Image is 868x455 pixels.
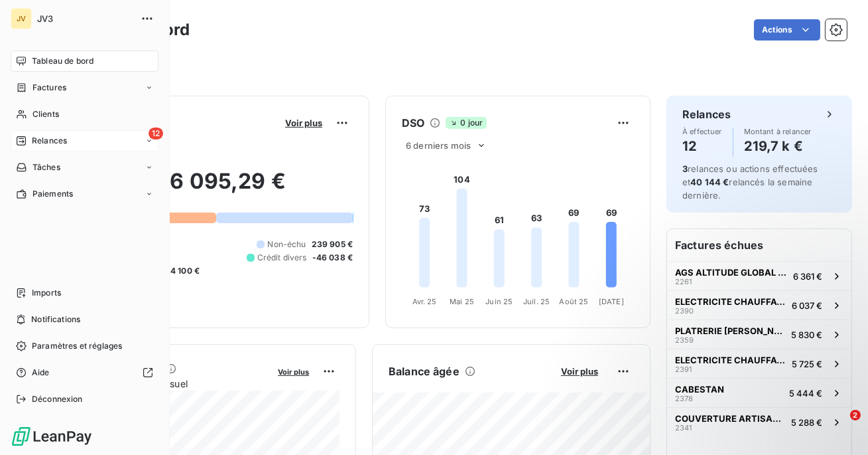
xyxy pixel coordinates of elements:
[412,297,437,306] tspan: Avr. 25
[682,136,722,157] h4: 12
[682,163,688,174] span: 3
[675,424,692,432] span: 2341
[446,117,487,129] span: 0 jour
[682,163,818,201] span: relances ou actions effectuées et relancés la semaine dernière.
[744,136,812,157] h4: 219,7 k €
[450,297,474,306] tspan: Mai 25
[75,377,269,391] span: Chiffre d'affaires mensuel
[744,128,812,136] span: Montant à relancer
[389,363,460,379] h6: Balance âgée
[285,118,322,128] span: Voir plus
[523,297,550,306] tspan: Juil. 25
[37,13,133,24] span: JV3
[31,314,80,325] span: Notifications
[675,325,786,336] span: PLATRERIE [PERSON_NAME]
[675,267,788,278] span: AGS ALTITUDE GLOBAL SERVICES
[32,108,59,120] span: Clients
[32,188,73,200] span: Paiements
[754,19,820,41] button: Actions
[312,252,353,264] span: -46 038 €
[75,168,353,208] h2: 386 095,29 €
[32,367,50,379] span: Aide
[850,410,861,420] span: 2
[667,290,851,319] button: ELECTRICITE CHAUFFAGE DE FRANC23906 037 €
[32,287,61,299] span: Imports
[32,393,83,405] span: Déconnexion
[667,407,851,436] button: COUVERTURE ARTISANALE TRADITIO23415 288 €
[682,128,722,136] span: À effectuer
[599,297,624,306] tspan: [DATE]
[675,296,786,307] span: ELECTRICITE CHAUFFAGE DE FRANC
[11,426,93,447] img: Logo LeanPay
[559,297,588,306] tspan: Août 25
[11,8,32,29] div: JV
[675,278,692,286] span: 2261
[32,55,93,67] span: Tableau de bord
[791,417,822,428] span: 5 288 €
[267,238,306,250] span: Non-échu
[675,307,694,315] span: 2390
[406,140,471,151] span: 6 derniers mois
[557,365,602,377] button: Voir plus
[32,135,67,147] span: Relances
[257,252,307,264] span: Crédit divers
[11,362,158,383] a: Aide
[274,365,313,377] button: Voir plus
[485,297,513,306] tspan: Juin 25
[561,366,598,377] span: Voir plus
[667,261,851,290] button: AGS ALTITUDE GLOBAL SERVICES22616 361 €
[32,82,66,94] span: Factures
[690,177,729,187] span: 40 144 €
[402,115,424,131] h6: DSO
[667,229,851,261] h6: Factures échues
[603,326,868,419] iframe: Intercom notifications message
[792,300,822,311] span: 6 037 €
[166,265,200,277] span: -4 100 €
[682,106,731,122] h6: Relances
[149,128,163,139] span: 12
[32,340,122,352] span: Paramètres et réglages
[32,161,60,173] span: Tâches
[312,238,353,250] span: 239 905 €
[281,117,326,129] button: Voir plus
[667,319,851,349] button: PLATRERIE [PERSON_NAME]23595 830 €
[278,367,309,377] span: Voir plus
[793,271,822,282] span: 6 361 €
[823,410,855,442] iframe: Intercom live chat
